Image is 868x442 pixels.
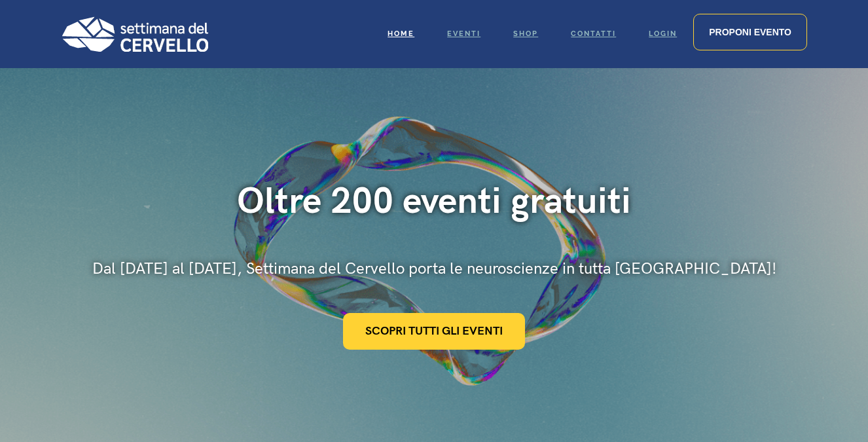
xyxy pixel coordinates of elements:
[513,29,538,38] span: Shop
[447,29,480,38] span: Eventi
[388,29,414,38] span: Home
[649,29,677,38] span: Login
[571,29,616,38] span: Contatti
[709,27,791,37] span: Proponi evento
[693,14,807,50] a: Proponi evento
[92,258,776,280] div: Dal [DATE] al [DATE], Settimana del Cervello porta le neuroscienze in tutta [GEOGRAPHIC_DATA]!
[61,16,208,52] img: Logo
[343,313,525,350] a: Scopri tutti gli eventi
[92,179,776,225] div: Oltre 200 eventi gratuiti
